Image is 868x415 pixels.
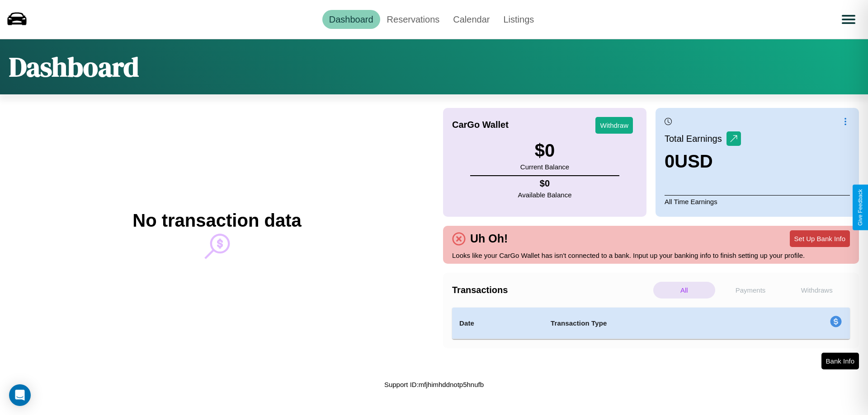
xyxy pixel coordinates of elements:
[520,140,569,161] h3: $ 0
[518,178,572,189] h4: $ 0
[518,189,572,201] p: Available Balance
[665,151,741,172] h3: 0 USD
[459,318,536,329] h4: Date
[665,131,726,147] p: Total Earnings
[520,161,569,173] p: Current Balance
[466,232,512,245] h4: Uh Oh!
[836,7,861,32] button: Open menu
[452,285,651,295] h4: Transactions
[322,10,380,29] a: Dashboard
[821,353,859,369] button: Bank Info
[653,282,715,298] p: All
[452,120,509,130] h4: CarGo Wallet
[595,117,633,134] button: Withdraw
[9,384,31,406] div: Open Intercom Messenger
[720,282,782,298] p: Payments
[790,230,850,247] button: Set Up Bank Info
[132,210,301,231] h2: No transaction data
[9,48,139,85] h1: Dashboard
[452,308,850,339] table: simple table
[665,195,850,208] p: All Time Earnings
[384,378,484,391] p: Support ID: mfjhimhddnotp5hnufb
[496,10,541,29] a: Listings
[446,10,496,29] a: Calendar
[452,249,850,261] p: Looks like your CarGo Wallet has isn't connected to a bank. Input up your banking info to finish ...
[786,282,848,298] p: Withdraws
[551,318,756,329] h4: Transaction Type
[857,189,863,226] div: Give Feedback
[380,10,447,29] a: Reservations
